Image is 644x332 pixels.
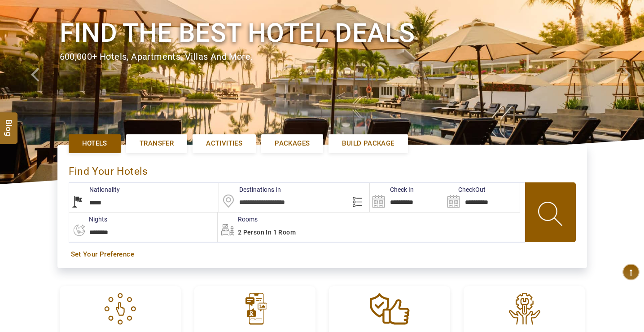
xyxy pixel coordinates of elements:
[329,134,407,153] a: Build Package
[69,156,576,182] div: Find Your Hotels
[370,185,414,194] label: Check In
[445,183,520,212] input: Search
[193,134,256,153] a: Activities
[342,139,394,148] span: Build Package
[60,16,585,50] h1: Find the best hotel deals
[60,50,585,63] div: 600,000+ hotels, apartments, villas and more.
[218,215,258,224] label: Rooms
[238,229,296,236] span: 2 Person in 1 Room
[445,185,486,194] label: CheckOut
[71,250,574,259] a: Set Your Preference
[206,139,242,148] span: Activities
[275,139,310,148] span: Packages
[370,183,445,212] input: Search
[140,139,174,148] span: Transfer
[82,139,107,148] span: Hotels
[126,134,187,153] a: Transfer
[219,185,281,194] label: Destinations In
[69,215,107,224] label: nights
[261,134,323,153] a: Packages
[69,134,121,153] a: Hotels
[69,185,120,194] label: Nationality
[3,120,15,127] span: Blog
